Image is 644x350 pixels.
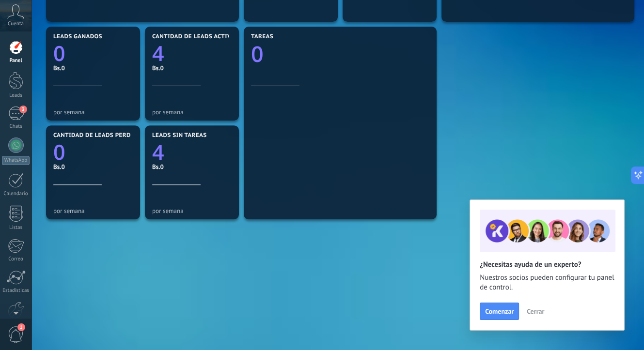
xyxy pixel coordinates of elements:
[53,108,133,116] div: por semana
[152,137,164,166] text: 4
[527,308,544,315] span: Cerrar
[2,191,30,197] div: Calendario
[2,225,30,231] div: Listas
[152,108,232,116] div: por semana
[152,207,232,214] div: por semana
[53,137,133,166] a: 0
[2,92,30,99] div: Leads
[53,33,102,40] span: Leads ganados
[480,260,614,269] h2: ¿Necesitas ayuda de un experto?
[17,323,25,331] span: 1
[251,39,264,69] text: 0
[2,123,30,130] div: Chats
[152,132,206,139] span: Leads sin tareas
[480,303,519,320] button: Comenzar
[152,39,164,67] text: 4
[19,106,27,113] span: 3
[485,308,514,315] span: Comenzar
[152,137,232,166] a: 4
[53,132,145,139] span: Cantidad de leads perdidos
[251,39,429,69] a: 0
[2,288,30,294] div: Estadísticas
[8,21,24,27] span: Cuenta
[2,156,30,165] div: WhatsApp
[522,304,549,319] button: Cerrar
[251,33,273,40] span: Tareas
[53,64,133,72] div: Bs.0
[152,33,239,40] span: Cantidad de leads activos
[53,137,65,166] text: 0
[2,256,30,262] div: Correo
[53,39,65,67] text: 0
[152,39,232,67] a: 4
[152,163,232,171] div: Bs.0
[152,64,232,72] div: Bs.0
[53,39,133,67] a: 0
[53,207,133,214] div: por semana
[53,163,133,171] div: Bs.0
[480,273,614,292] span: Nuestros socios pueden configurar tu panel de control.
[2,58,30,64] div: Panel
